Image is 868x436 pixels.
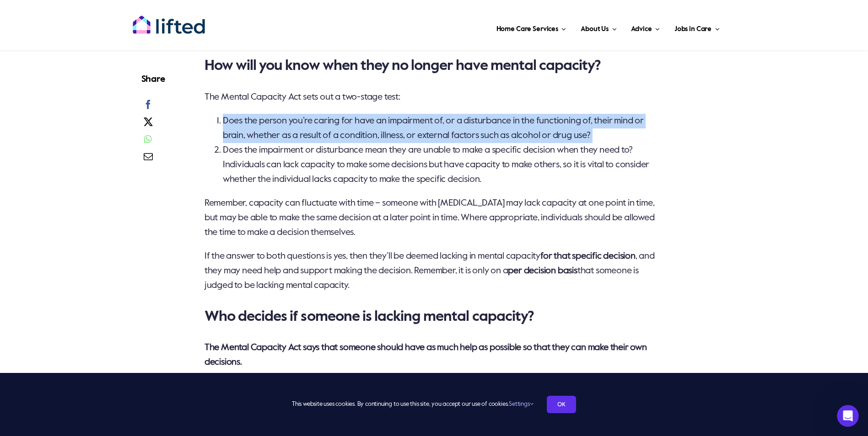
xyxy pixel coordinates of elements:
[509,401,533,407] a: Settings
[132,15,205,24] a: lifted-logo
[547,396,576,413] a: OK
[205,249,664,293] p: If the answer to both questions is yes, then they’ll be deemed lacking in mental capacity , and t...
[223,114,664,143] li: Does the person you’re caring for have an impairment of, or a disturbance in the functioning of, ...
[205,308,664,326] h3: Who decides if someone is lacking mental capacity?
[205,57,664,75] h3: How will you know when they no longer have mental capacity?
[496,22,558,37] span: Home Care Services
[508,266,577,276] strong: per decision basis
[205,343,647,367] strong: The Mental Capacity Act says that someone should have as much help as possible so that they can m...
[674,22,712,37] span: Jobs in Care
[141,133,154,150] a: WhatsApp
[578,14,619,41] a: About Us
[141,116,156,133] a: X
[581,22,609,37] span: About Us
[628,14,662,41] a: Advice
[141,98,156,116] a: Facebook
[205,196,664,240] p: Remember, capacity can fluctuate with time – someone with [MEDICAL_DATA] may lack capacity at one...
[141,73,165,86] h4: Share
[631,22,652,37] span: Advice
[540,252,636,261] strong: for that specific decision
[672,14,722,41] a: Jobs in Care
[494,14,569,41] a: Home Care Services
[837,405,859,427] iframe: Intercom live chat
[141,150,156,168] a: Email
[235,14,722,41] nav: Main Menu
[223,143,664,187] li: Does the impairment or disturbance mean they are unable to make a specific decision when they nee...
[205,90,664,105] p: The Mental Capacity Act sets out a two-stage test:
[292,397,533,412] span: This website uses cookies. By continuing to use this site, you accept our use of cookies.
